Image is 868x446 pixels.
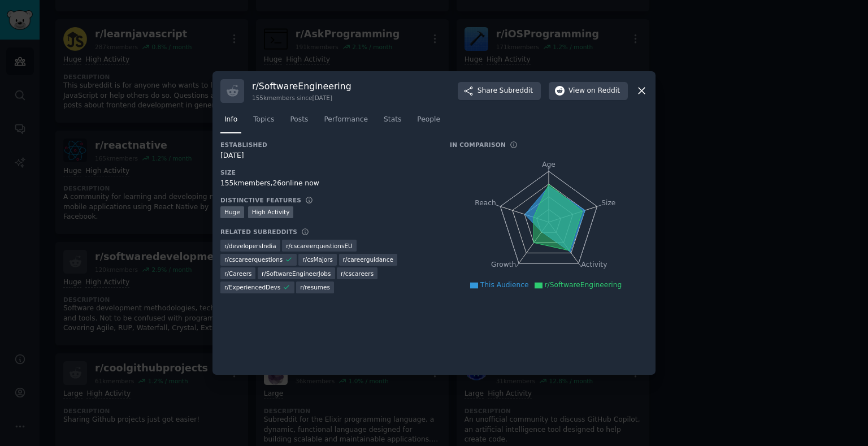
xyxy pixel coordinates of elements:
[542,161,555,168] tspan: Age
[478,86,533,96] span: Share
[220,228,297,236] h3: Related Subreddits
[253,115,274,125] span: Topics
[262,270,331,278] span: r/ SoftwareEngineerJobs
[224,115,237,125] span: Info
[413,111,444,134] a: People
[286,111,312,134] a: Posts
[302,256,333,263] span: r/ csMajors
[220,151,434,161] div: [DATE]
[587,86,620,96] span: on Reddit
[491,261,516,269] tspan: Growth
[249,111,278,134] a: Topics
[417,115,440,125] span: People
[475,198,496,206] tspan: Reach
[290,115,308,125] span: Posts
[480,281,529,289] span: This Audience
[248,206,294,218] div: High Activity
[341,270,374,278] span: r/ cscareers
[500,86,533,96] span: Subreddit
[458,82,541,100] button: ShareSubreddit
[343,256,393,263] span: r/ careerguidance
[224,256,283,263] span: r/ cscareerquestions
[224,270,251,278] span: r/ Careers
[601,198,615,206] tspan: Size
[384,115,401,125] span: Stats
[286,242,353,250] span: r/ cscareerquestionsEU
[220,141,434,149] h3: Established
[252,80,351,92] h3: r/ SoftwareEngineering
[545,281,622,289] span: r/SoftwareEngineering
[300,283,330,291] span: r/ resumes
[224,242,276,250] span: r/ developersIndia
[581,261,607,269] tspan: Activity
[220,179,434,189] div: 155k members, 26 online now
[224,283,280,291] span: r/ ExperiencedDevs
[220,196,301,204] h3: Distinctive Features
[252,94,351,102] div: 155k members since [DATE]
[380,111,405,134] a: Stats
[220,111,241,134] a: Info
[324,115,368,125] span: Performance
[220,206,244,218] div: Huge
[549,82,628,100] button: Viewon Reddit
[450,141,506,149] h3: In Comparison
[320,111,372,134] a: Performance
[568,86,620,96] span: View
[220,168,434,176] h3: Size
